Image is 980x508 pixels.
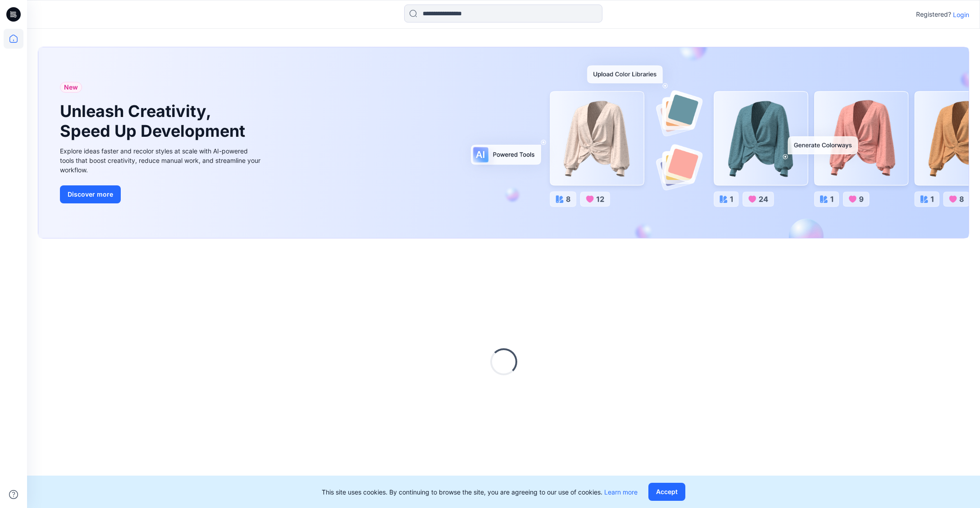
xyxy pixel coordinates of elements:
h1: Unleash Creativity, Speed Up Development [60,102,249,140]
a: Learn more [604,488,638,496]
span: New [64,82,78,93]
a: Discover more [60,185,263,203]
button: Discover more [60,185,121,203]
div: Explore ideas faster and recolor styles at scale with AI-powered tools that boost creativity, red... [60,146,263,175]
button: Accept [648,483,685,501]
p: This site uses cookies. By continuing to browse the site, you are agreeing to our use of cookies. [322,487,638,497]
p: Registered? [916,9,951,20]
p: Login [953,10,969,19]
